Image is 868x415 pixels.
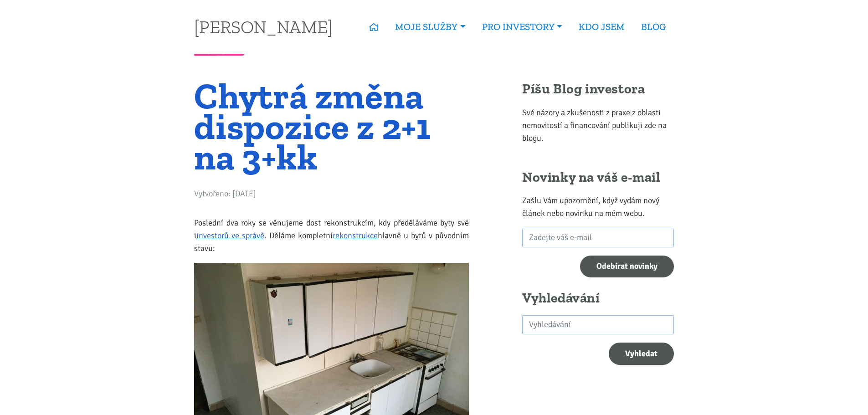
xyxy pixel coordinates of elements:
h2: Píšu Blog investora [522,81,674,98]
a: BLOG [633,16,674,37]
p: Své názory a zkušenosti z praxe z oblasti nemovitostí a financování publikuji zde na blogu. [522,106,674,144]
h2: Vyhledávání [522,290,674,307]
a: rekonstrukce [333,231,378,241]
a: KDO JSEM [570,16,633,37]
a: PRO INVESTORY [474,16,570,37]
a: MOJE SLUŽBY [387,16,473,37]
p: Poslední dva roky se věnujeme dost rekonstrukcím, kdy předěláváme byty své i . Děláme kompletní h... [194,216,469,255]
p: Zašlu Vám upozornění, když vydám nový článek nebo novinku na mém webu. [522,194,674,220]
div: Vytvořeno: [DATE] [194,187,469,204]
input: Zadejte váš e-mail [522,228,674,247]
input: Odebírat novinky [580,256,674,278]
h2: Novinky na váš e-mail [522,169,674,186]
h1: Chytrá změna dispozice z 2+1 na 3+kk [194,81,469,173]
input: search [522,315,674,335]
a: investorů ve správě [196,231,264,241]
a: [PERSON_NAME] [194,18,333,36]
button: Vyhledat [609,343,674,365]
